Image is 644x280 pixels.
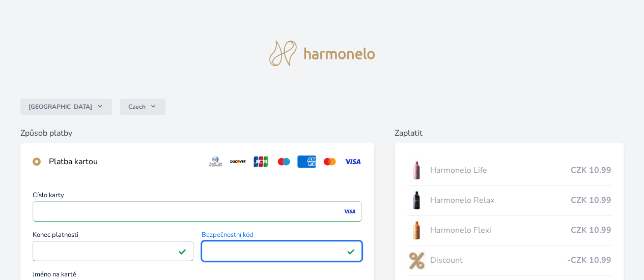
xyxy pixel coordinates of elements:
img: CLEAN_RELAX_se_stinem_x-lo.jpg [407,188,426,213]
span: Harmonelo Flexi [430,224,571,236]
span: CZK 10.99 [571,164,611,176]
img: maestro.svg [274,155,293,168]
h6: Zaplatit [395,127,624,139]
div: Platba kartou [49,155,198,168]
span: Konec platnosti [33,232,193,241]
span: Harmonelo Life [430,164,571,176]
button: Czech [120,99,165,115]
img: jcb.svg [251,155,270,168]
h6: Způsob platby [20,127,374,139]
span: Czech [128,103,146,111]
span: CZK 10.99 [571,224,611,236]
span: Bezpečnostní kód [202,232,362,241]
img: Platné pole [347,247,355,255]
iframe: Iframe pro bezpečnostní kód [206,244,358,258]
button: [GEOGRAPHIC_DATA] [20,99,112,115]
iframe: Iframe pro číslo karty [37,204,357,219]
span: -CZK 10.99 [567,254,611,266]
img: visa [343,207,356,216]
img: Platné pole [178,247,186,255]
span: Číslo karty [33,192,362,201]
iframe: Iframe pro datum vypršení platnosti [37,244,189,258]
img: amex.svg [297,155,316,168]
img: CLEAN_FLEXI_se_stinem_x-hi_(1)-lo.jpg [407,217,426,243]
span: Discount [430,254,567,266]
img: discover.svg [229,155,247,168]
img: visa.svg [343,155,362,168]
img: logo.svg [269,41,375,66]
span: CZK 10.99 [571,194,611,206]
img: discount-lo.png [407,247,426,273]
img: mc.svg [320,155,339,168]
img: CLEAN_LIFE_se_stinem_x-lo.jpg [407,158,426,183]
span: [GEOGRAPHIC_DATA] [29,103,92,111]
span: Harmonelo Relax [430,194,571,206]
img: diners.svg [206,155,225,168]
